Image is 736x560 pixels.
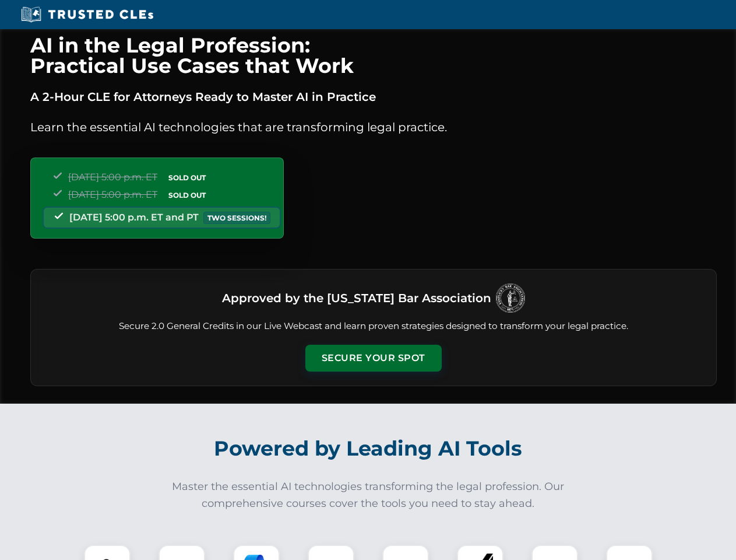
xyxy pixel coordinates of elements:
[164,189,210,201] span: SOLD OUT
[222,288,491,309] h3: Approved by the [US_STATE] Bar Association
[30,87,717,106] p: A 2-Hour CLE for Attorneys Ready to Master AI in Practice
[68,189,157,200] span: [DATE] 5:00 p.m. ET
[164,171,210,184] span: SOLD OUT
[45,428,691,469] h2: Powered by Leading AI Tools
[30,118,717,136] p: Learn the essential AI technologies that are transforming legal practice.
[45,320,702,333] p: Secure 2.0 General Credits in our Live Webcast and learn proven strategies designed to transform ...
[164,478,572,512] p: Master the essential AI technologies transforming the legal profession. Our comprehensive courses...
[30,35,717,76] h1: AI in the Legal Profession: Practical Use Cases that Work
[305,345,442,372] button: Secure Your Spot
[68,171,157,183] span: [DATE] 5:00 p.m. ET
[496,283,525,313] img: Logo
[17,6,157,23] img: Trusted CLEs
